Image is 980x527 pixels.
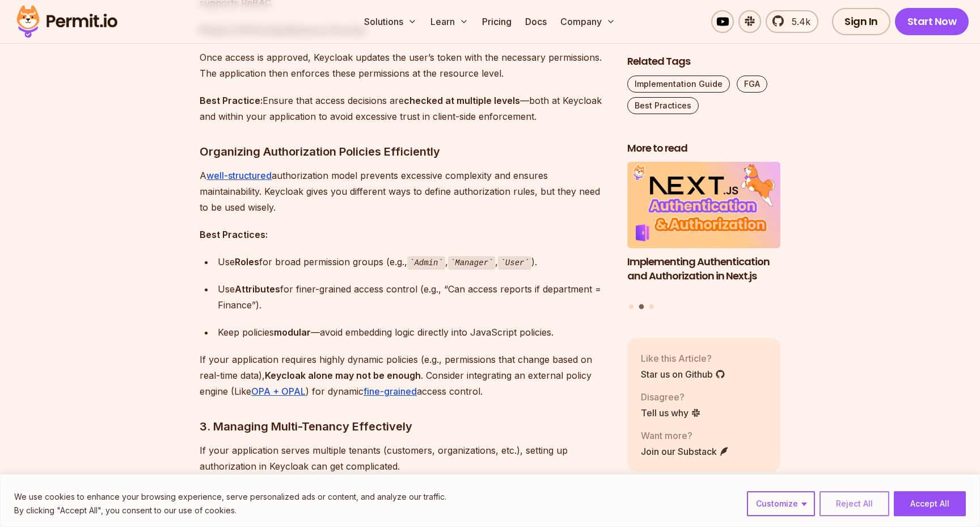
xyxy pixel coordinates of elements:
img: Permit logo [11,2,122,41]
button: Reject All [820,491,889,516]
a: Join our Substack [641,445,729,458]
strong: Best Practices: [200,229,268,240]
button: Go to slide 3 [649,304,654,309]
div: Use for finer-grained access control (e.g., “Can access reports if department = Finance”). [218,281,609,313]
a: Docs [521,10,551,33]
a: Best Practices [627,97,699,114]
strong: Best Practice: [200,95,263,106]
p: Want more? [641,429,729,442]
h3: Implementing Authentication and Authorization in Next.js [627,255,780,283]
a: fine-grained [364,386,417,397]
span: 5.4k [785,15,810,28]
button: Customize [747,491,815,516]
strong: Attributes [235,283,280,295]
strong: checked at multiple levels [404,95,520,106]
button: Company [556,10,620,33]
p: If your application serves multiple tenants (customers, organizations, etc.), setting up authoriz... [200,442,609,474]
a: Start Now [895,8,969,35]
a: OPA + OPAL [251,386,306,397]
div: Posts [627,162,780,311]
button: Accept All [894,491,966,516]
p: Once access is approved, Keycloak updates the user’s token with the necessary permissions. The ap... [200,49,609,81]
a: Pricing [478,10,516,33]
a: FGA [737,76,767,93]
strong: modular [274,327,311,338]
img: Implementing Authentication and Authorization in Next.js [627,162,780,249]
h2: Related Tags [627,55,780,69]
li: 2 of 3 [627,162,780,298]
h3: Organizing Authorization Policies Efficiently [200,143,609,161]
code: User [498,256,531,270]
p: Ensure that access decisions are —both at Keycloak and within your application to avoid excessive... [200,93,609,124]
strong: Keycloak alone may not be enough [265,370,421,381]
p: By clicking "Accept All", you consent to our use of cookies. [14,504,446,517]
a: 5.4k [766,10,818,33]
p: A authorization model prevents excessive complexity and ensures maintainability. Keycloak gives y... [200,168,609,215]
p: Like this Article? [641,352,725,365]
a: Tell us why [641,406,701,420]
button: Go to slide 2 [639,304,644,309]
button: Solutions [360,10,421,33]
strong: Roles [235,256,259,267]
p: Disagree? [641,390,701,404]
code: Admin [407,256,445,270]
button: Learn [426,10,473,33]
div: Keep policies —avoid embedding logic directly into JavaScript policies. [218,324,609,340]
p: If your application requires highly dynamic policies (e.g., permissions that change based on real... [200,352,609,399]
a: Star us on Github [641,367,725,381]
button: Go to slide 1 [629,304,633,309]
h3: 3. Managing Multi-Tenancy Effectively [200,417,609,436]
a: Sign In [832,8,890,35]
a: well-structured [206,170,272,181]
a: Implementation Guide [627,76,730,93]
h2: More to read [627,141,780,156]
code: Manager [448,256,496,270]
p: We use cookies to enhance your browsing experience, serve personalized ads or content, and analyz... [14,490,446,504]
div: Use for broad permission groups (e.g., , , ). [218,254,609,270]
